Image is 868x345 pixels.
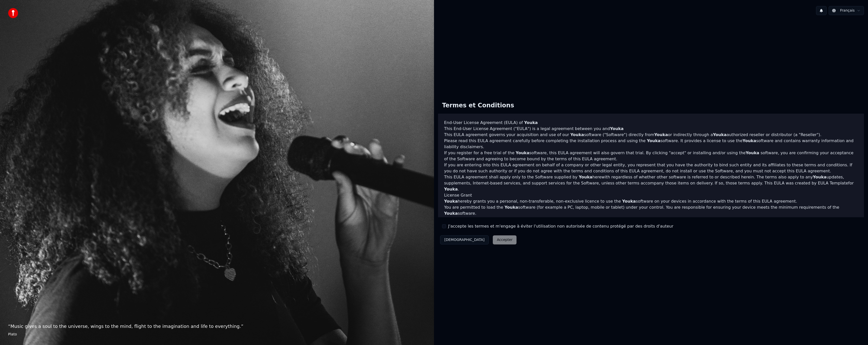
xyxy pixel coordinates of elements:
p: hereby grants you a personal, non-transferable, non-exclusive licence to use the software on your... [444,198,858,204]
p: This EULA agreement governs your acquisition and use of our software ("Software") directly from o... [444,132,858,138]
p: If you are entering into this EULA agreement on behalf of a company or other legal entity, you re... [444,162,858,174]
span: Youka [516,150,529,155]
h3: End-User License Agreement (EULA) of [444,120,858,126]
span: Youka [654,132,668,137]
span: Youka [746,150,759,155]
span: Youka [610,126,623,131]
span: Youka [579,175,592,179]
h3: License Grant [444,192,858,198]
p: You are permitted to load the software (for example a PC, laptop, mobile or tablet) under your co... [444,204,858,216]
span: Youka [622,199,636,204]
button: [DEMOGRAPHIC_DATA] [440,235,489,244]
span: Youka [524,120,538,125]
label: J'accepte les termes et m'engage à éviter l'utilisation non autorisée de contenu protégé par des ... [448,223,673,229]
span: Youka [813,175,826,179]
p: You are not permitted to: [444,216,858,223]
span: Youka [444,199,458,204]
p: “ Music gives a soul to the universe, wings to the mind, flight to the imagination and life to ev... [8,323,426,330]
p: This EULA agreement shall apply only to the Software supplied by herewith regardless of whether o... [444,174,858,192]
span: Youka [570,132,584,137]
p: Please read this EULA agreement carefully before completing the installation process and using th... [444,138,858,150]
span: Youka [504,205,518,210]
span: Youka [743,138,756,143]
img: youka [8,8,18,18]
p: If you register for a free trial of the software, this EULA agreement will also govern that trial... [444,150,858,162]
a: EULA Template [818,181,848,185]
span: Youka [444,211,458,216]
div: Termes et Conditions [438,98,518,114]
span: Youka [647,138,661,143]
p: This End-User License Agreement ("EULA") is a legal agreement between you and [444,126,858,132]
footer: Plato [8,332,426,337]
span: Youka [713,132,726,137]
span: Youka [444,187,458,192]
